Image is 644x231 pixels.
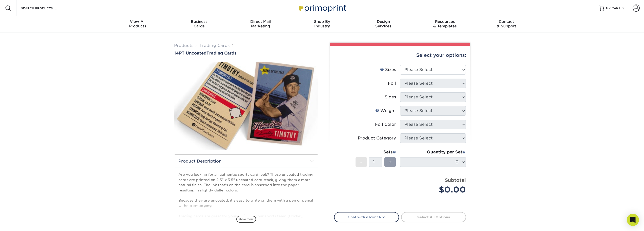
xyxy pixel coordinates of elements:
span: show more [236,216,256,223]
span: Direct Mail [230,19,291,24]
span: 0 [621,6,624,10]
div: Marketing [230,19,291,28]
div: Sides [385,94,396,100]
div: Cards [168,19,230,28]
div: Sizes [380,67,396,73]
span: 14PT Uncoated [174,51,206,56]
div: Product Category [358,135,396,141]
div: Quantity per Set [400,149,466,155]
span: - [360,158,362,166]
span: Resources [414,19,476,24]
div: Open Intercom Messenger [627,214,639,226]
a: View AllProducts [107,16,169,32]
h2: Product Description [174,155,318,168]
a: DesignServices [353,16,414,32]
div: Industry [291,19,353,28]
strong: Subtotal [445,177,466,183]
input: SEARCH PRODUCTS..... [20,5,70,11]
p: Are you looking for an authentic sports card look? These uncoated trading cards are printed on 2.... [178,172,314,229]
a: Shop ByIndustry [291,16,353,32]
a: 14PT UncoatedTrading Cards [174,51,318,56]
div: & Support [476,19,537,28]
a: Select All Options [401,212,466,222]
span: Contact [476,19,537,24]
div: Weight [375,108,396,114]
div: & Templates [414,19,476,28]
div: Foil [388,80,396,86]
span: Business [168,19,230,24]
img: Primoprint [297,3,347,13]
div: Services [353,19,414,28]
img: 14PT Uncoated 01 [174,56,318,156]
a: Trading Cards [199,43,230,48]
div: Products [107,19,169,28]
div: Sets [356,149,396,155]
span: Design [353,19,414,24]
a: Products [174,43,193,48]
a: Resources& Templates [414,16,476,32]
div: Foil Color [375,121,396,128]
a: Direct MailMarketing [230,16,291,32]
span: View All [107,19,169,24]
a: Chat with a Print Pro [334,212,399,222]
a: Contact& Support [476,16,537,32]
div: $0.00 [404,184,466,196]
span: MY CART [606,6,620,10]
div: Select your options: [334,46,466,65]
h1: Trading Cards [174,51,318,56]
a: BusinessCards [168,16,230,32]
span: Shop By [291,19,353,24]
span: + [388,158,392,166]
